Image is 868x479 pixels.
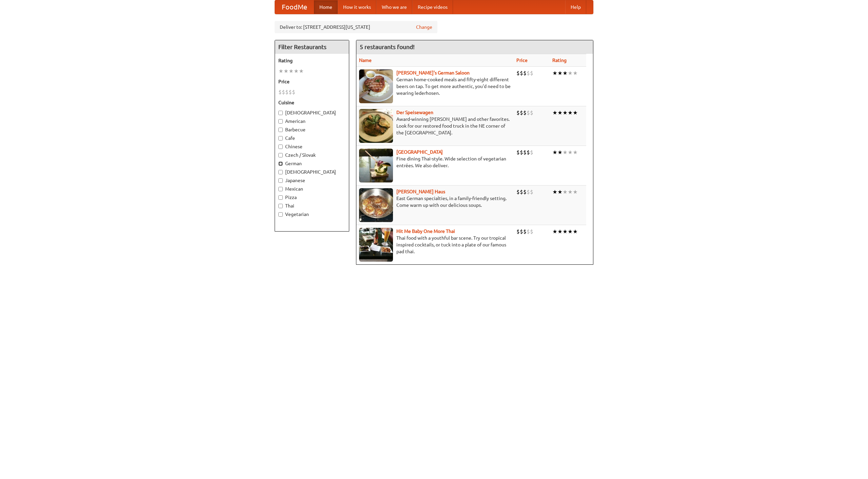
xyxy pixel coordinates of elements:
img: kohlhaus.jpg [359,188,393,222]
li: ★ [573,149,578,156]
li: $ [527,149,530,156]
a: Name [359,58,372,63]
a: [PERSON_NAME]'s German Saloon [396,70,470,75]
li: $ [530,188,533,196]
label: American [278,118,346,125]
li: $ [530,109,533,116]
label: [DEMOGRAPHIC_DATA] [278,109,346,116]
li: $ [530,149,533,156]
p: East German specialties, in a family-friendly setting. Come warm up with our delicious soups. [359,195,511,209]
li: ★ [299,67,304,75]
h5: Rating [278,57,346,64]
label: Vegetarian [278,211,346,218]
h4: Filter Restaurants [275,40,349,54]
li: ★ [573,188,578,196]
li: ★ [563,188,568,196]
p: Thai food with a youthful bar scene. Try our tropical inspired cocktails, or tuck into a plate of... [359,235,511,255]
li: $ [527,188,530,196]
a: FoodMe [275,0,314,14]
img: esthers.jpg [359,69,393,103]
li: $ [520,109,523,116]
li: $ [292,88,295,96]
li: ★ [573,69,578,77]
li: $ [282,88,285,96]
li: ★ [568,228,573,235]
li: $ [523,228,527,235]
li: $ [520,228,523,235]
li: $ [530,69,533,77]
h5: Cuisine [278,99,346,106]
li: $ [523,149,527,156]
li: ★ [283,67,289,75]
li: $ [520,69,523,77]
li: ★ [557,188,563,196]
a: Who we are [376,0,412,14]
li: ★ [563,149,568,156]
a: Rating [552,58,567,63]
li: ★ [563,69,568,77]
li: ★ [563,228,568,235]
li: ★ [568,69,573,77]
a: Der Speisewagen [396,110,433,115]
li: $ [289,88,292,96]
li: ★ [573,109,578,116]
input: Mexican [278,187,283,191]
label: Mexican [278,186,346,192]
img: satay.jpg [359,149,393,182]
li: $ [516,109,520,116]
label: [DEMOGRAPHIC_DATA] [278,169,346,175]
label: Cafe [278,135,346,141]
input: Vegetarian [278,212,283,217]
input: Cafe [278,136,283,140]
img: speisewagen.jpg [359,109,393,143]
li: ★ [552,109,557,116]
label: Japanese [278,177,346,184]
a: Hit Me Baby One More Thai [396,228,455,234]
li: $ [527,69,530,77]
p: Award-winning [PERSON_NAME] and other favorites. Look for our restored food truck in the NE corne... [359,116,511,136]
li: ★ [568,149,573,156]
input: Czech / Slovak [278,153,283,157]
label: Chinese [278,143,346,150]
li: ★ [557,69,563,77]
li: $ [516,188,520,196]
a: Price [516,58,528,63]
li: ★ [573,228,578,235]
li: ★ [552,188,557,196]
h5: Price [278,78,346,85]
b: [PERSON_NAME] Haus [396,189,445,194]
li: ★ [557,149,563,156]
li: $ [527,228,530,235]
input: [DEMOGRAPHIC_DATA] [278,111,283,115]
li: $ [523,188,527,196]
li: $ [527,109,530,116]
li: ★ [278,67,283,75]
li: $ [530,228,533,235]
label: German [278,160,346,167]
label: Pizza [278,194,346,201]
p: Fine dining Thai-style. Wide selection of vegetarian entrées. We also deliver. [359,155,511,169]
li: $ [516,69,520,77]
li: ★ [552,149,557,156]
li: $ [523,109,527,116]
input: Japanese [278,178,283,183]
input: Chinese [278,145,283,149]
input: American [278,119,283,124]
li: ★ [552,69,557,77]
input: [DEMOGRAPHIC_DATA] [278,170,283,174]
a: How it works [338,0,376,14]
label: Thai [278,202,346,209]
li: ★ [563,109,568,116]
input: German [278,161,283,166]
input: Thai [278,204,283,208]
img: babythai.jpg [359,228,393,262]
li: ★ [552,228,557,235]
li: ★ [557,109,563,116]
li: $ [278,88,282,96]
li: $ [520,188,523,196]
li: ★ [568,109,573,116]
a: Home [314,0,338,14]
